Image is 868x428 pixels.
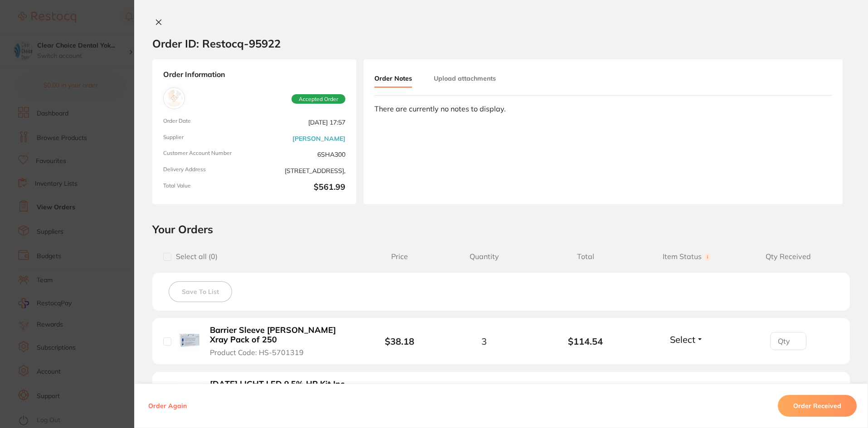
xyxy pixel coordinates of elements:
[258,166,345,175] span: [STREET_ADDRESS],
[374,105,832,113] div: There are currently no notes to display.
[210,326,350,344] b: Barrier Sleeve [PERSON_NAME] Xray Pack of 250
[207,325,353,357] button: Barrier Sleeve [PERSON_NAME] Xray Pack of 250 Product Code: HS-5701319
[145,402,189,410] button: Order Again
[385,336,414,347] b: $38.18
[169,281,232,302] button: Save To List
[152,222,850,236] h2: Your Orders
[165,90,183,107] img: Henry Schein Halas
[434,70,496,87] button: Upload attachments
[210,380,350,398] b: [DATE] LIGHT LED 9.5% HP Kit Inc Mouthpiece [DATE] Day
[210,348,304,356] span: Product Code: HS-5701319
[207,379,353,411] button: [DATE] LIGHT LED 9.5% HP Kit Inc Mouthpiece [DATE] Day Product Code: SD-7700988
[667,334,706,345] button: Select
[770,332,806,350] input: Qty
[535,252,636,261] span: Total
[258,118,345,127] span: [DATE] 17:57
[163,166,251,175] span: Delivery Address
[291,94,345,104] span: Accepted Order
[366,252,433,261] span: Price
[737,252,839,261] span: Qty Received
[163,118,251,127] span: Order Date
[171,252,218,261] span: Select all ( 0 )
[178,329,200,351] img: Barrier Sleeve HENRY SCHEIN Xray Pack of 250
[163,134,251,143] span: Supplier
[374,70,412,88] button: Order Notes
[636,252,738,261] span: Item Status
[481,336,487,346] span: 3
[292,135,345,142] a: [PERSON_NAME]
[258,150,345,159] span: 6SHA300
[163,150,251,159] span: Customer Account Number
[778,395,857,417] button: Order Received
[258,183,345,193] b: $561.99
[163,70,345,80] strong: Order Information
[535,336,636,346] b: $114.54
[433,252,535,261] span: Quantity
[178,383,200,405] img: POLA LIGHT LED 9.5% HP Kit Inc Mouthpiece Pola Day
[670,334,695,345] span: Select
[163,183,251,193] span: Total Value
[152,37,281,50] h2: Order ID: Restocq- 95922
